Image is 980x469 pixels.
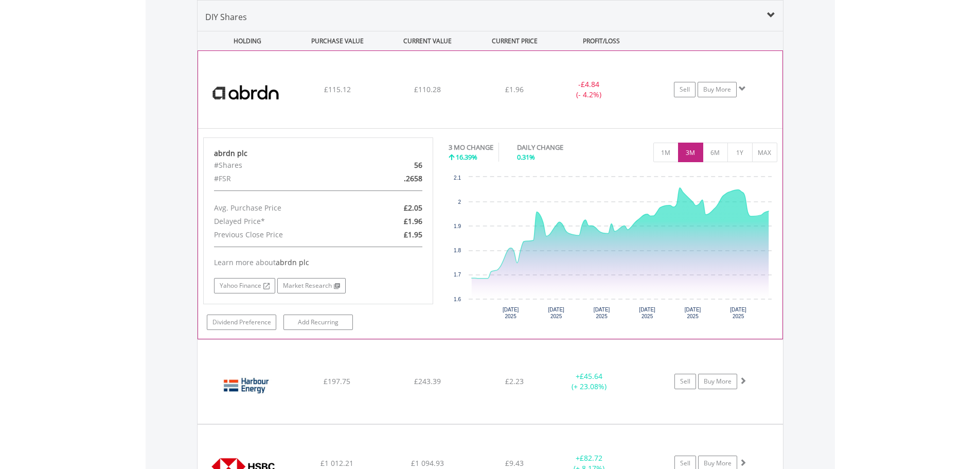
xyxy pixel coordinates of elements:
[505,458,524,468] span: £9.43
[550,79,627,100] div: - (- 4.2%)
[550,371,628,392] div: + (+ 23.08%)
[355,172,430,185] div: .2658
[214,278,275,293] a: Yahoo Finance
[685,307,701,319] text: [DATE] 2025
[324,84,351,94] span: £115.12
[594,307,610,319] text: [DATE] 2025
[703,143,728,162] button: 6M
[581,79,599,89] span: £4.84
[404,230,422,239] span: £1.95
[752,143,777,162] button: MAX
[698,374,737,389] a: Buy More
[214,148,423,159] div: abrdn plc
[454,248,461,253] text: 1.8
[449,172,777,326] div: Chart. Highcharts interactive chart.
[456,152,477,162] span: 16.39%
[548,307,564,319] text: [DATE] 2025
[355,159,430,172] div: 56
[454,175,461,181] text: 2.1
[411,458,444,468] span: £1 094.93
[653,143,679,162] button: 1M
[206,201,355,215] div: Avg. Purchase Price
[206,172,355,185] div: #FSR
[473,31,555,50] div: CURRENT PRICE
[454,272,461,277] text: 1.7
[206,159,355,172] div: #Shares
[198,31,292,50] div: HOLDING
[203,353,291,421] img: EQU.GBP.HBR.png
[277,278,346,293] a: Market Research
[449,172,777,326] svg: Interactive chart
[505,84,524,94] span: £1.96
[674,374,696,389] a: Sell
[206,228,355,241] div: Previous Close Price
[324,376,350,386] span: £197.75
[414,84,441,94] span: £110.28
[458,199,461,205] text: 2
[730,307,746,319] text: [DATE] 2025
[503,307,519,319] text: [DATE] 2025
[517,152,535,162] span: 0.31%
[580,453,602,463] span: £82.72
[404,203,422,213] span: £2.05
[207,315,276,330] a: Dividend Preference
[294,31,382,50] div: PURCHASE VALUE
[727,143,753,162] button: 1Y
[320,458,353,468] span: £1 012.21
[449,143,493,152] div: 3 MO CHANGE
[404,216,422,226] span: £1.96
[384,31,472,50] div: CURRENT VALUE
[214,257,423,268] div: Learn more about
[580,371,602,381] span: £45.64
[639,307,655,319] text: [DATE] 2025
[505,376,524,386] span: £2.23
[206,215,355,228] div: Delayed Price*
[678,143,703,162] button: 3M
[203,64,292,126] img: EQU.GBP.ABDN.png
[276,257,309,267] span: abrdn plc
[454,297,461,302] text: 1.6
[414,376,441,386] span: £243.39
[674,82,696,97] a: Sell
[517,143,599,152] div: DAILY CHANGE
[283,315,353,330] a: Add Recurring
[454,223,461,229] text: 1.9
[698,82,737,97] a: Buy More
[558,31,646,50] div: PROFIT/LOSS
[205,11,247,23] span: DIY Shares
